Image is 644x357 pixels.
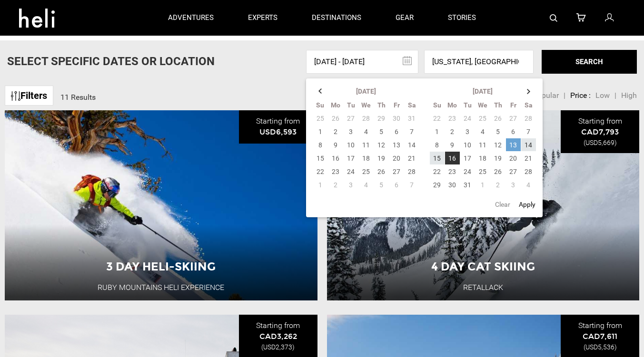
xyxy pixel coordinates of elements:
[168,13,214,23] p: adventures
[614,90,616,101] li: |
[621,91,637,100] span: High
[533,91,559,100] span: Popular
[516,196,538,213] button: Apply
[492,196,513,213] button: Clear
[445,85,521,98] th: [DATE]
[595,91,610,100] span: Low
[328,85,404,98] th: [DATE]
[60,93,96,102] span: 11 Results
[312,13,361,23] p: destinations
[248,13,277,23] p: experts
[570,90,591,101] li: Price :
[5,86,53,106] a: Filters
[564,90,565,101] li: |
[424,50,534,74] input: Enter a location
[7,53,215,69] p: Select Specific Dates Or Location
[11,91,20,101] img: btn-icon.svg
[306,50,418,74] input: Select dates
[542,50,637,74] button: SEARCH
[550,14,557,22] img: search-bar-icon.svg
